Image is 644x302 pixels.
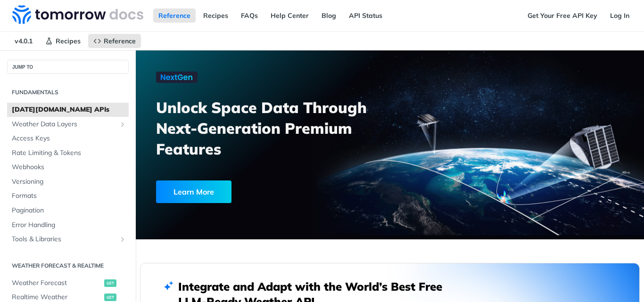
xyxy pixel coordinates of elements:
a: Formats [7,189,129,203]
a: Access Keys [7,131,129,146]
a: Reference [153,8,196,23]
h3: Unlock Space Data Through Next-Generation Premium Features [156,97,400,159]
a: Recipes [40,34,86,48]
a: Webhooks [7,160,129,174]
span: Weather Data Layers [12,120,116,129]
span: Reference [104,37,136,45]
span: v4.0.1 [9,34,38,48]
a: Get Your Free API Key [522,8,603,23]
a: Tools & LibrariesShow subpages for Tools & Libraries [7,232,129,246]
a: Weather Data LayersShow subpages for Weather Data Layers [7,117,129,131]
a: Error Handling [7,218,129,232]
a: Help Center [265,8,314,23]
button: Show subpages for Tools & Libraries [119,236,126,243]
span: Webhooks [12,163,126,172]
a: Versioning [7,175,129,189]
a: Rate Limiting & Tokens [7,146,129,160]
a: Recipes [198,8,233,23]
span: Error Handling [12,220,126,230]
img: Tomorrow.io Weather API Docs [12,5,143,24]
a: Reference [88,34,141,48]
span: Pagination [12,206,126,215]
span: Weather Forecast [12,278,102,288]
div: Learn More [156,180,231,203]
span: Versioning [12,177,126,187]
span: [DATE][DOMAIN_NAME] APIs [12,105,126,114]
button: JUMP TO [7,60,129,74]
span: get [104,279,116,287]
h2: Weather Forecast & realtime [7,261,129,270]
span: Rate Limiting & Tokens [12,148,126,158]
a: API Status [344,8,388,23]
img: NextGen [156,72,198,83]
span: get [104,294,116,301]
a: Log In [605,8,635,23]
span: Access Keys [12,134,126,143]
span: Formats [12,191,126,201]
span: Realtime Weather [12,293,102,302]
a: Pagination [7,204,129,218]
a: Blog [316,8,341,23]
a: FAQs [236,8,263,23]
span: Recipes [56,37,81,45]
h2: Fundamentals [7,88,129,97]
span: Tools & Libraries [12,235,116,244]
a: Learn More [156,180,351,203]
button: Show subpages for Weather Data Layers [119,121,126,128]
a: [DATE][DOMAIN_NAME] APIs [7,103,129,117]
a: Weather Forecastget [7,276,129,290]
